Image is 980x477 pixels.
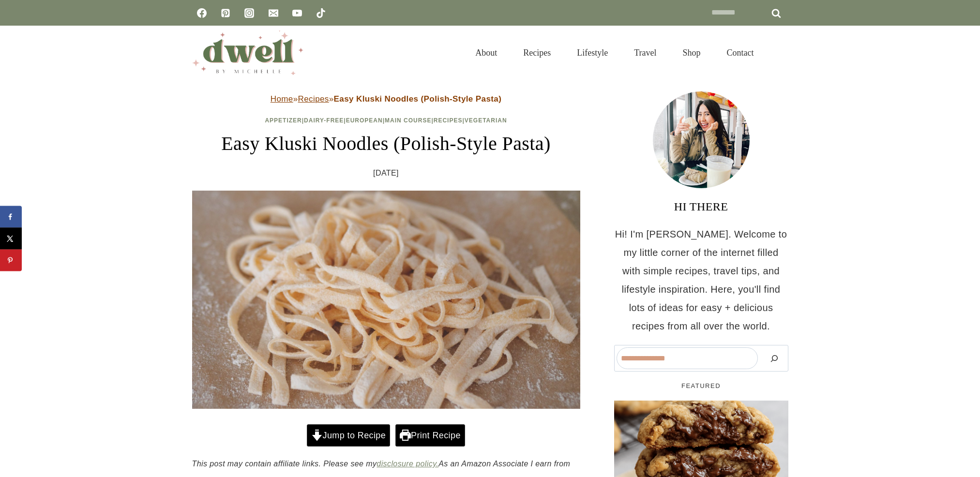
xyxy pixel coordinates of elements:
img: Kluski noodles ready to boil [192,191,580,409]
nav: Primary Navigation [462,36,767,70]
a: European [346,117,383,124]
span: | | | | | [265,117,507,124]
strong: Easy Kluski Noodles (Polish-Style Pasta) [334,94,502,104]
a: disclosure policy. [377,460,438,468]
a: Appetizer [265,117,302,124]
p: Hi! I'm [PERSON_NAME]. Welcome to my little corner of the internet filled with simple recipes, tr... [614,225,788,335]
a: Email [264,3,283,23]
a: Shop [669,36,713,70]
a: TikTok [311,3,331,23]
img: DWELL by michelle [192,30,303,75]
h3: HI THERE [614,198,788,215]
a: Lifestyle [564,36,621,70]
a: Jump to Recipe [307,424,390,447]
button: View Search Form [772,45,788,61]
a: Main Course [385,117,431,124]
h1: Easy Kluski Noodles (Polish-Style Pasta) [192,129,580,158]
time: [DATE] [373,166,399,180]
span: » » [271,94,502,104]
a: Contact [714,36,767,70]
a: Recipes [298,94,329,104]
a: Home [271,94,293,104]
a: YouTube [287,3,307,23]
a: About [462,36,510,70]
a: Recipes [434,117,463,124]
a: Travel [621,36,669,70]
h5: FEATURED [614,381,788,391]
a: Pinterest [216,3,235,23]
a: Facebook [192,3,211,23]
a: Print Recipe [395,424,465,447]
a: Instagram [240,3,259,23]
a: Recipes [510,36,564,70]
a: Dairy-Free [304,117,344,124]
button: Search [763,347,786,369]
a: Vegetarian [465,117,507,124]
